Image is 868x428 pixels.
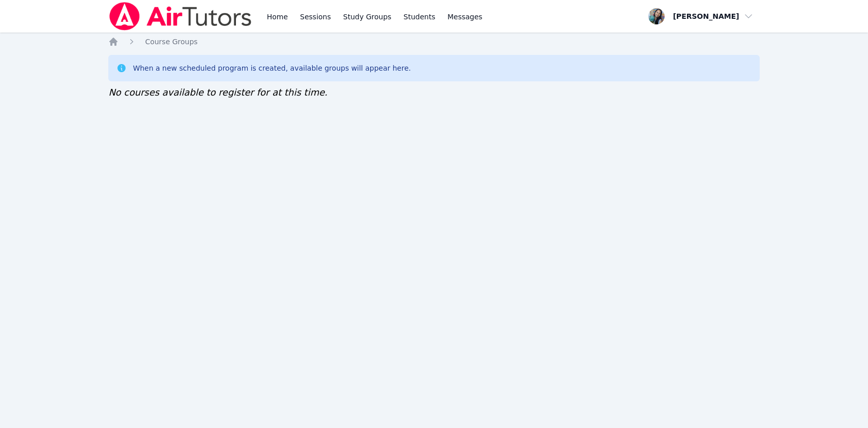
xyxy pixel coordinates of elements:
[145,37,197,47] a: Course Groups
[133,63,411,73] div: When a new scheduled program is created, available groups will appear here.
[108,87,327,98] span: No courses available to register for at this time.
[108,37,759,47] nav: Breadcrumb
[447,12,483,22] span: Messages
[145,38,197,46] span: Course Groups
[108,2,252,30] img: Air Tutors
